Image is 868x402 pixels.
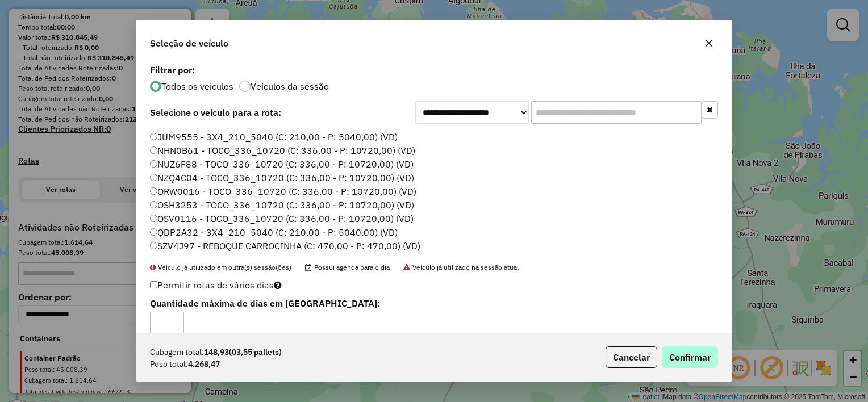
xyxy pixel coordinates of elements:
[150,242,157,249] input: SZV4J97 - REBOQUE CARROCINHA (C: 470,00 - P: 470,00) (VD)
[150,157,414,171] label: NUZ6F88 - TOCO_336_10720 (C: 336,00 - P: 10720,00) (VD)
[305,263,390,271] span: Possui agenda para o dia
[606,346,657,368] button: Cancelar
[150,358,188,370] span: Peso total:
[161,82,233,91] label: Todos os veiculos
[274,280,282,290] i: Selecione pelo menos um veículo
[188,358,220,370] strong: 4.268,47
[251,82,329,91] label: Veículos da sessão
[150,239,420,253] label: SZV4J97 - REBOQUE CARROCINHA (C: 470,00 - P: 470,00) (VD)
[150,174,157,181] input: NZQ4C04 - TOCO_336_10720 (C: 336,00 - P: 10720,00) (VD)
[150,225,398,239] label: QDP2A32 - 3X4_210_5040 (C: 210,00 - P: 5040,00) (VD)
[150,63,718,77] label: Filtrar por:
[150,215,157,222] input: OSV0116 - TOCO_336_10720 (C: 336,00 - P: 10720,00) (VD)
[150,201,157,208] input: OSH3253 - TOCO_336_10720 (C: 336,00 - P: 10720,00) (VD)
[662,346,718,368] button: Confirmar
[150,346,204,358] span: Cubagem total:
[150,198,414,212] label: OSH3253 - TOCO_336_10720 (C: 336,00 - P: 10720,00) (VD)
[150,133,157,140] input: JUM9555 - 3X4_210_5040 (C: 210,00 - P: 5040,00) (VD)
[204,346,282,358] strong: 148,93
[150,212,414,225] label: OSV0116 - TOCO_336_10720 (C: 336,00 - P: 10720,00) (VD)
[150,228,157,236] input: QDP2A32 - 3X4_210_5040 (C: 210,00 - P: 5040,00) (VD)
[150,36,228,50] span: Seleção de veículo
[150,130,398,144] label: JUM9555 - 3X4_210_5040 (C: 210,00 - P: 5040,00) (VD)
[150,263,291,271] span: Veículo já utilizado em outra(s) sessão(ões)
[229,347,282,357] span: (03,55 pallets)
[150,107,281,118] strong: Selecione o veículo para a rota:
[150,146,157,154] input: NHN0B61 - TOCO_336_10720 (C: 336,00 - P: 10720,00) (VD)
[150,144,415,157] label: NHN0B61 - TOCO_336_10720 (C: 336,00 - P: 10720,00) (VD)
[150,187,157,195] input: ORW0016 - TOCO_336_10720 (C: 336,00 - P: 10720,00) (VD)
[150,160,157,167] input: NUZ6F88 - TOCO_336_10720 (C: 336,00 - P: 10720,00) (VD)
[150,274,282,296] label: Permitir rotas de vários dias
[150,296,524,310] label: Quantidade máxima de dias em [GEOGRAPHIC_DATA]:
[150,171,414,185] label: NZQ4C04 - TOCO_336_10720 (C: 336,00 - P: 10720,00) (VD)
[150,281,157,288] input: Permitir rotas de vários dias
[150,185,416,198] label: ORW0016 - TOCO_336_10720 (C: 336,00 - P: 10720,00) (VD)
[403,263,519,271] span: Veículo já utilizado na sessão atual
